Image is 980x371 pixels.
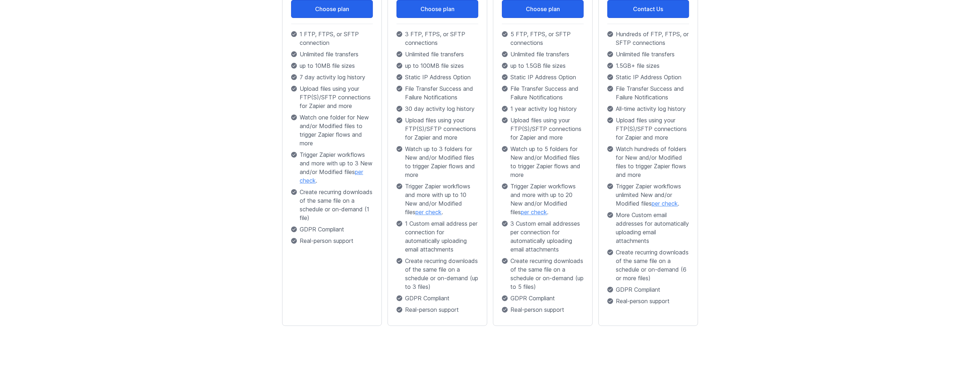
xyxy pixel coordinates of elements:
[607,297,689,305] p: Real-person support
[521,208,547,216] a: per check
[291,188,373,222] p: Create recurring downloads of the same file on a schedule or on-demand (1 file)
[502,219,584,254] p: 3 Custom email addresses per connection for automatically uploading email attachments
[396,305,478,314] p: Real-person support
[502,84,584,102] p: File Transfer Success and Failure Notifications
[502,116,584,142] p: Upload files using your FTP(S)/SFTP connections for Zapier and more
[607,145,689,179] p: Watch hundreds of folders for New and/or Modified files to trigger Zapier flows and more
[502,145,584,179] p: Watch up to 5 folders for New and/or Modified files to trigger Zapier flows and more
[652,200,678,207] a: per check
[607,61,689,70] p: 1.5GB+ file sizes
[510,182,584,216] span: Trigger Zapier workflows and more with up to 20 New and/or Modified files .
[291,50,373,58] p: Unlimited file transfers
[291,84,373,110] p: Upload files using your FTP(S)/SFTP connections for Zapier and more
[291,61,373,70] p: up to 10MB file sizes
[291,225,373,234] p: GDPR Compliant
[396,104,478,113] p: 30 day activity log history
[396,116,478,142] p: Upload files using your FTP(S)/SFTP connections for Zapier and more
[607,248,689,282] p: Create recurring downloads of the same file on a schedule or on-demand (6 or more files)
[291,113,373,147] p: Watch one folder for New and/or Modified files to trigger Zapier flows and more
[607,50,689,58] p: Unlimited file transfers
[502,73,584,81] p: Static IP Address Option
[291,73,373,81] p: 7 day activity log history
[502,257,584,291] p: Create recurring downloads of the same file on a schedule or on-demand (up to 5 files)
[607,84,689,102] p: File Transfer Success and Failure Notifications
[291,30,373,47] p: 1 FTP, FTPS, or SFTP connection
[607,104,689,113] p: All-time activity log history
[616,182,689,208] span: Trigger Zapier workflows unlimited New and/or Modified files .
[607,30,689,47] p: Hundreds of FTP, FTPS, or SFTP connections
[502,50,584,58] p: Unlimited file transfers
[502,294,584,302] p: GDPR Compliant
[396,73,478,81] p: Static IP Address Option
[607,73,689,81] p: Static IP Address Option
[944,335,971,362] iframe: Drift Widget Chat Controller
[607,211,689,245] p: More Custom email addresses for automatically uploading email attachments
[396,30,478,47] p: 3 FTP, FTPS, or SFTP connections
[502,61,584,70] p: up to 1.5GB file sizes
[396,84,478,102] p: File Transfer Success and Failure Notifications
[405,182,478,216] span: Trigger Zapier workflows and more with up to 10 New and/or Modified files .
[396,219,478,254] p: 1 Custom email address per connection for automatically uploading email attachments
[396,50,478,58] p: Unlimited file transfers
[502,104,584,113] p: 1 year activity log history
[300,168,363,184] a: per check
[300,150,373,185] span: Trigger Zapier workflows and more with up to 3 New and/or Modified files .
[607,116,689,142] p: Upload files using your FTP(S)/SFTP connections for Zapier and more
[396,257,478,291] p: Create recurring downloads of the same file on a schedule or on-demand (up to 3 files)
[607,285,689,294] p: GDPR Compliant
[502,30,584,47] p: 5 FTP, FTPS, or SFTP connections
[502,305,584,314] p: Real-person support
[396,61,478,70] p: up to 100MB file sizes
[291,236,373,245] p: Real-person support
[396,145,478,179] p: Watch up to 3 folders for New and/or Modified files to trigger Zapier flows and more
[396,294,478,302] p: GDPR Compliant
[415,208,442,216] a: per check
